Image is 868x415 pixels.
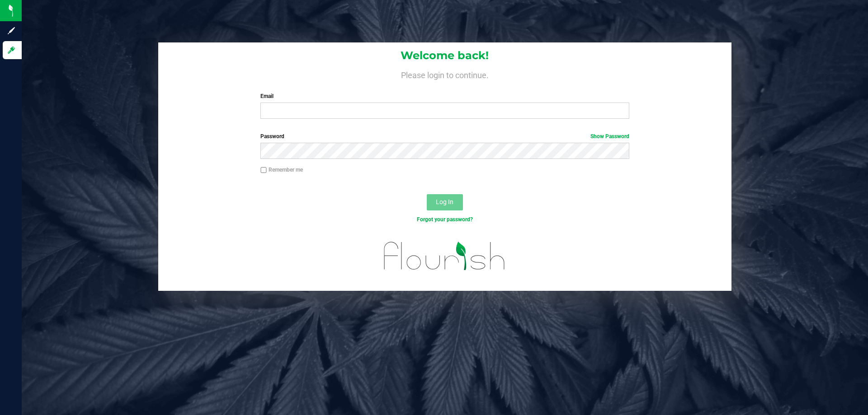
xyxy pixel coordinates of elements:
[373,233,516,279] img: flourish_logo.svg
[436,198,453,205] span: Log In
[158,50,731,61] h1: Welcome back!
[427,194,463,210] button: Log In
[590,133,629,140] a: Show Password
[260,166,303,174] label: Remember me
[7,46,16,55] inline-svg: Log in
[7,26,16,35] inline-svg: Sign up
[158,69,731,79] h4: Please login to continue.
[260,133,284,140] span: Password
[417,216,473,223] a: Forgot your password?
[260,167,267,173] input: Remember me
[260,92,629,100] label: Email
